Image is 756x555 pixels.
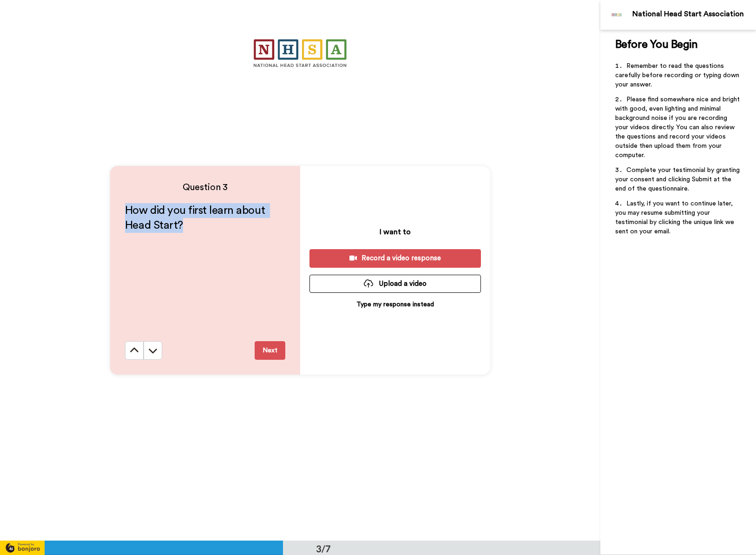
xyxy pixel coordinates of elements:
[125,181,285,194] h4: Question 3
[615,167,742,192] span: Complete your testimonial by granting your consent and clicking Submit at the end of the question...
[309,249,481,267] button: Record a video response
[632,10,756,19] div: National Head Start Association
[615,200,736,235] span: Lastly, if you want to continue later, you may resume submitting your testimonial by clicking the...
[615,63,741,88] span: Remember to read the questions carefully before recording or typing down your answer.
[301,542,346,555] div: 3/7
[125,205,268,231] span: How did you first learn about Head Start?
[380,226,411,238] p: I want to
[605,4,628,26] img: Profile Image
[615,96,742,159] span: Please find somewhere nice and bright with good, even lighting and minimal background noise if yo...
[615,39,697,50] span: Before You Begin
[356,300,434,309] p: Type my response instead
[317,253,473,263] div: Record a video response
[309,275,481,293] button: Upload a video
[255,341,285,360] button: Next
